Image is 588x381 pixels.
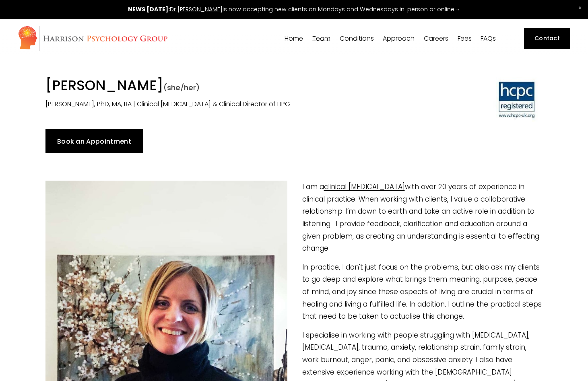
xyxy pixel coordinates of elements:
[45,261,543,323] p: In practice, I don't just focus on the problems, but also ask my clients to go deep and explore w...
[45,77,415,96] h1: [PERSON_NAME]
[458,35,472,42] a: Fees
[383,35,415,42] span: Approach
[45,181,543,255] p: I am a with over 20 years of experience in clinical practice. When working with clients, I value ...
[170,5,223,13] a: Dr [PERSON_NAME]
[481,35,496,42] a: FAQs
[18,25,168,51] img: Harrison Psychology Group
[45,129,143,153] a: Book an Appointment
[285,35,303,42] a: Home
[424,35,448,42] a: Careers
[324,182,405,192] a: clinical [MEDICAL_DATA]
[524,28,570,49] a: Contact
[45,99,415,110] p: [PERSON_NAME], PhD, MA, BA | Clinical [MEDICAL_DATA] & Clinical Director of HPG
[163,82,200,93] span: (she/her)
[312,35,330,42] span: Team
[383,35,415,42] a: folder dropdown
[340,35,374,42] span: Conditions
[312,35,330,42] a: folder dropdown
[340,35,374,42] a: folder dropdown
